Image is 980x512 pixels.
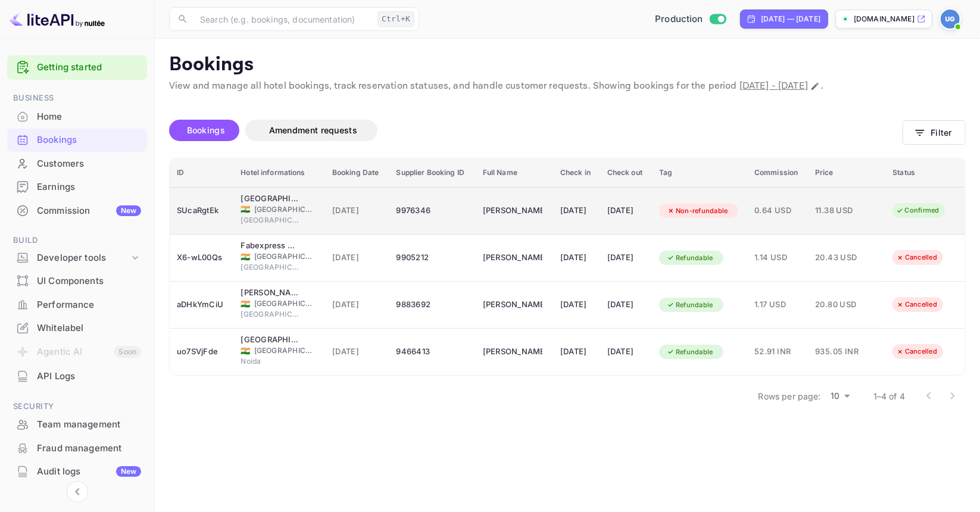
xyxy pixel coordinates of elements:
[754,345,801,358] span: 52.91 INR
[560,248,593,267] div: [DATE]
[7,270,147,292] a: UI Components
[815,345,875,358] span: 935.05 INR
[397,342,469,361] div: 9466413
[332,298,382,311] span: [DATE]
[10,10,105,29] img: LiteAPI logo
[659,345,721,360] div: Refundable
[332,345,382,358] span: [DATE]
[7,152,147,174] a: Customers
[7,317,147,339] a: Whitelabel
[854,14,915,24] p: [DOMAIN_NAME]
[37,465,141,479] div: Audit logs
[7,413,147,435] a: Team management
[7,413,147,436] div: Team management
[169,120,903,141] div: account-settings tabs
[187,125,225,135] span: Bookings
[241,193,300,205] div: Hotel Townhouse
[233,158,325,188] th: Hotel informations
[37,61,141,74] a: Getting started
[607,295,645,314] div: [DATE]
[483,342,542,361] div: Utkarsh Goyal
[332,251,382,264] span: [DATE]
[7,152,147,176] div: Customers
[7,400,147,413] span: Security
[7,365,147,388] div: API Logs
[888,203,947,218] div: Confirmed
[815,251,875,264] span: 20.43 USD
[254,251,314,262] span: [GEOGRAPHIC_DATA]
[652,158,747,188] th: Tag
[885,158,965,188] th: Status
[607,201,645,220] div: [DATE]
[476,158,553,188] th: Full Name
[37,110,141,124] div: Home
[7,129,147,151] a: Bookings
[560,295,593,314] div: [DATE]
[815,298,875,311] span: 20.80 USD
[7,176,147,199] div: Earnings
[397,295,469,314] div: 9883692
[659,251,721,266] div: Refundable
[754,204,801,217] span: 0.64 USD
[7,176,147,198] a: Earnings
[241,287,300,299] div: Chowdhry Tourist Lodge- Paharganj-NDLS
[193,7,373,31] input: Search (e.g. bookings, documentation)
[177,248,226,267] div: X6-wL00Qs
[269,125,357,135] span: Amendment requests
[747,158,808,188] th: Commission
[483,295,542,314] div: Utkarsh Goyal
[37,321,141,335] div: Whitelabel
[241,347,250,355] span: India
[7,460,147,482] a: Audit logsNew
[7,460,147,483] div: Audit logsNew
[7,294,147,316] a: Performance
[7,55,147,80] div: Getting started
[397,248,469,267] div: 9905212
[888,297,945,312] div: Cancelled
[754,251,801,264] span: 1.14 USD
[241,300,250,308] span: India
[169,53,966,77] p: Bookings
[600,158,652,188] th: Check out
[7,199,147,221] a: CommissionNew
[254,345,314,356] span: [GEOGRAPHIC_DATA]
[7,234,147,247] span: Build
[808,158,885,188] th: Price
[941,10,960,29] img: Utkarsh Goyal
[7,199,147,223] div: CommissionNew
[332,204,382,217] span: [DATE]
[177,295,226,314] div: aDHkYmCiU
[177,201,226,220] div: SUcaRgtEk
[37,133,141,147] div: Bookings
[483,248,542,267] div: Utkarsh Goyal
[7,365,147,387] a: API Logs
[37,274,141,288] div: UI Components
[241,240,300,252] div: Fabexpress Himalaya Inn
[169,79,966,93] p: View and manage all hotel bookings, track reservation statuses, and handle customer requests. Sho...
[37,298,141,312] div: Performance
[761,14,820,24] div: [DATE] — [DATE]
[659,298,721,313] div: Refundable
[826,388,854,405] div: 10
[254,298,314,309] span: [GEOGRAPHIC_DATA]
[325,158,389,188] th: Booking Date
[241,215,300,226] span: [GEOGRAPHIC_DATA]
[560,342,593,361] div: [DATE]
[241,205,250,213] span: India
[241,262,300,273] span: [GEOGRAPHIC_DATA]
[37,180,141,194] div: Earnings
[873,390,905,402] p: 1–4 of 4
[739,80,808,92] span: [DATE] - [DATE]
[241,334,300,346] div: Hotel Lyf Corporate Suites Noida Sec-56
[7,437,147,460] div: Fraud management
[116,205,141,216] div: New
[37,442,141,455] div: Fraud management
[170,158,965,376] table: booking table
[815,204,875,217] span: 11.38 USD
[241,309,300,320] span: [GEOGRAPHIC_DATA]
[7,129,147,152] div: Bookings
[37,370,141,383] div: API Logs
[389,158,476,188] th: Supplier Booking ID
[37,251,129,265] div: Developer tools
[483,201,542,220] div: Prakash Bhatt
